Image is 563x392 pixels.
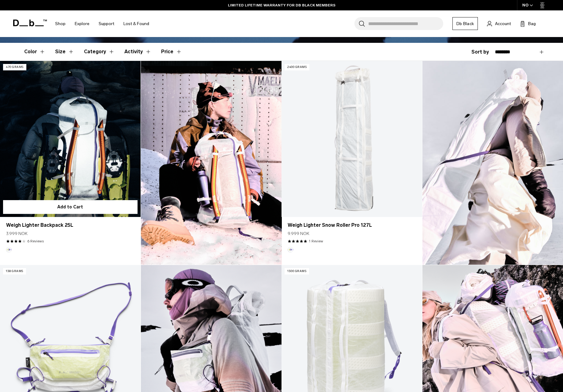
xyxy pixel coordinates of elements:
p: 470 grams [3,64,26,70]
a: Lost & Found [123,13,149,35]
span: Account [495,21,511,27]
button: Toggle Filter [124,43,151,61]
a: Account [487,20,511,27]
a: Shop [55,13,66,35]
span: 3.999 NOK [6,230,28,237]
span: 9.999 NOK [288,230,309,237]
img: Content block image [141,61,282,265]
a: Weigh Lighter Snow Roller Pro 127L [281,61,422,217]
a: Db Black [452,17,478,30]
button: Toggle Filter [24,43,45,61]
a: Weigh Lighter Backpack 25L [6,222,134,229]
nav: Main Navigation [51,10,154,37]
a: 6 reviews [27,238,44,244]
a: 1 reviews [309,238,323,244]
button: Toggle Price [161,43,182,61]
button: Toggle Filter [84,43,115,61]
p: 1300 grams [285,268,309,274]
a: Explore [75,13,89,35]
a: LIMITED LIFETIME WARRANTY FOR DB BLACK MEMBERS [228,2,335,8]
button: Bag [520,20,536,27]
button: Aurora [6,247,12,252]
p: 138 grams [3,268,26,274]
a: Weigh Lighter Snow Roller Pro 127L [288,222,416,229]
button: Add to Cart [3,200,138,214]
span: Bag [528,21,536,27]
a: Support [99,13,114,35]
button: Aurora [288,247,293,252]
button: Toggle Filter [55,43,74,61]
p: 2400 grams [285,64,309,70]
